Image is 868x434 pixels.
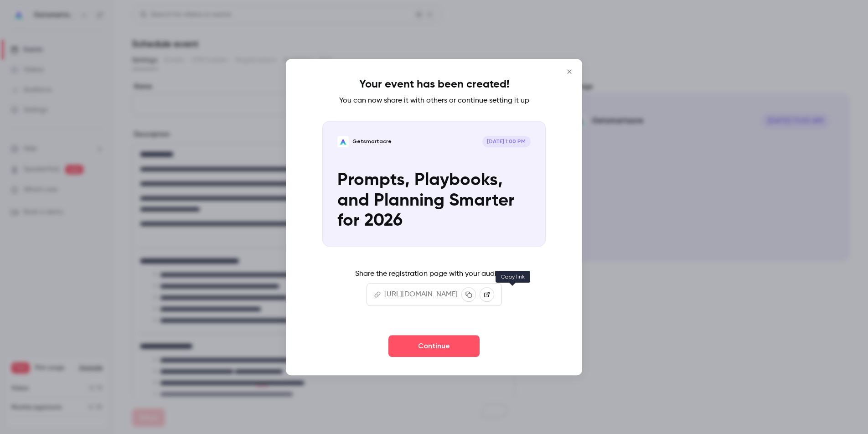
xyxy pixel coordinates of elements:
p: Prompts, Playbooks, and Planning Smarter for 2026 [337,170,531,231]
p: Share the registration page with your audience [355,269,513,279]
span: [DATE] 1:00 PM [482,136,531,147]
p: [URL][DOMAIN_NAME] [384,289,458,300]
img: Prompts, Playbooks, and Planning Smarter for 2026 [337,136,349,147]
p: You can now share it with others or continue setting it up [339,95,529,106]
h1: Your event has been created! [359,77,509,92]
button: Close [560,62,579,81]
button: Continue [388,335,480,357]
p: Getsmartacre [352,138,392,145]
